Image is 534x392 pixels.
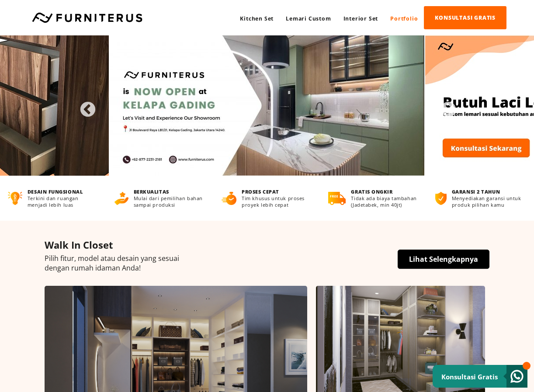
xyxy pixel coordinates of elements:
h4: BERKUALITAS [134,188,205,195]
img: desain-fungsional.png [8,192,22,205]
small: Konsultasi Gratis [441,372,498,381]
a: Kitchen Set [234,7,280,30]
p: Tidak ada biaya tambahan (Jadetabek, min 40jt) [351,195,419,208]
a: Portfolio [384,7,424,30]
h4: GARANSI 2 TAHUN [452,188,526,195]
p: Tim khusus untuk proses proyek lebih cepat [242,195,312,208]
a: Interior Set [337,7,385,30]
button: Next [440,101,448,110]
a: Lemari Custom [280,7,337,30]
h4: DESAIN FUNGSIONAL [28,188,99,195]
img: berkualitas.png [114,192,128,205]
a: Konsultasi Gratis [433,365,527,388]
button: Previous [79,101,88,110]
h4: PROSES CEPAT [242,188,312,195]
img: gratis-ongkir.png [328,192,346,205]
h4: GRATIS ONGKIR [351,188,419,195]
img: bergaransi.png [435,192,447,205]
p: Menyediakan garansi untuk produk pilihan kamu [452,195,526,208]
a: KONSULTASI GRATIS [424,6,506,29]
p: Mulai dari pemilihan bahan sampai produksi [134,195,205,208]
p: Terkini dan ruangan menjadi lebih luas [28,195,99,208]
